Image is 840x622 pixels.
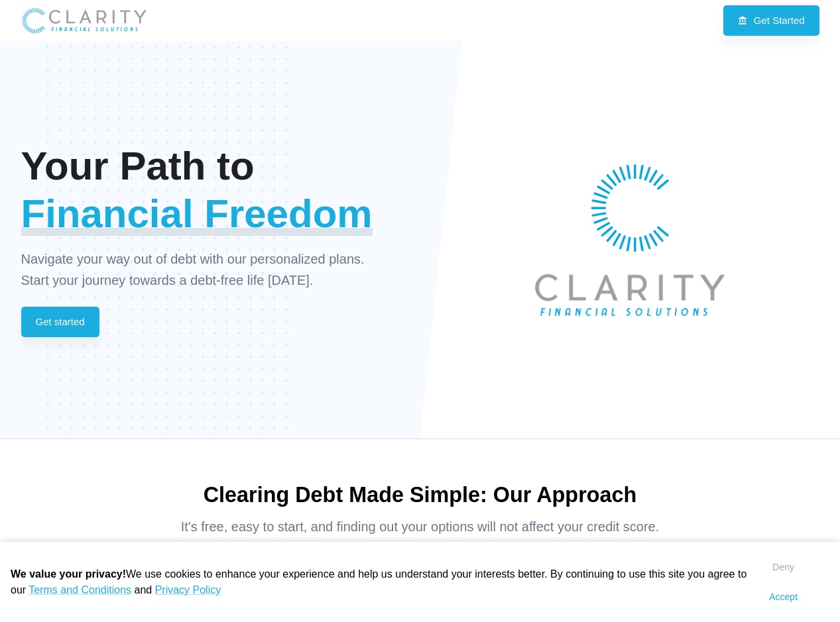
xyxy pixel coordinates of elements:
[762,552,805,582] button: Deny
[21,7,147,34] img: clarity_banner.jpg
[723,5,819,36] a: Get Started
[21,516,819,537] p: It's free, easy to start, and finding out your options will not affect your credit score.
[11,566,762,598] p: We use cookies to enhance your experience and help us understand your interests better. By contin...
[762,582,805,612] button: Accept
[21,270,410,291] p: Start your journey towards a debt-free life [DATE].
[21,142,410,190] h2: Your Path to
[21,307,99,337] a: Get started
[11,568,126,580] span: We value your privacy!
[21,191,373,236] span: Financial Freedom
[155,584,221,596] a: Privacy Policy
[21,248,410,270] p: Navigate your way out of debt with our personalized plans.
[21,482,819,508] h4: Clearing Debt Made Simple: Our Approach
[21,7,147,34] a: theFront
[29,584,131,596] a: Terms and Conditions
